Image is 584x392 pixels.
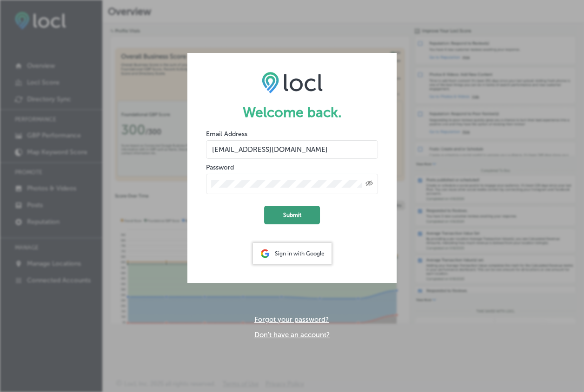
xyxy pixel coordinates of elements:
button: Submit [264,206,320,224]
a: Forgot your password? [254,315,329,324]
div: Sign in with Google [253,243,332,264]
h1: Welcome back. [206,104,378,121]
img: LOCL logo [262,72,323,93]
span: Toggle password visibility [365,180,373,188]
a: Don't have an account? [254,331,330,339]
label: Password [206,163,234,171]
label: Email Address [206,130,247,138]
